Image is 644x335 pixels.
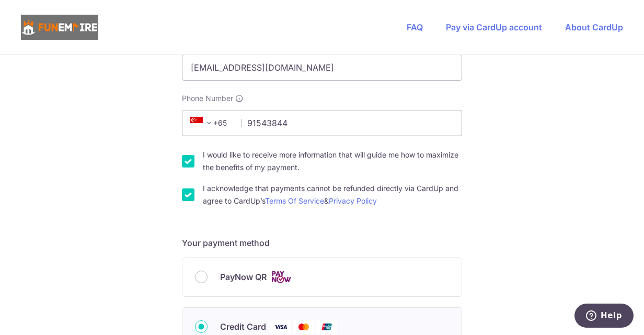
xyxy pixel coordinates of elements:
img: Union Pay [316,320,337,333]
a: Pay via CardUp account [446,22,542,32]
div: Credit Card Visa Mastercard Union Pay [195,320,449,333]
span: +65 [187,117,234,129]
a: Terms Of Service [265,196,324,205]
label: I acknowledge that payments cannot be refunded directly via CardUp and agree to CardUp’s & [203,182,462,207]
span: Credit Card [220,320,266,333]
iframe: Opens a widget where you can find more information [574,304,634,330]
img: Cards logo [271,271,292,284]
a: Privacy Policy [329,196,377,205]
a: About CardUp [565,22,623,32]
div: PayNow QR Cards logo [195,271,449,284]
img: Visa [270,320,291,333]
span: PayNow QR [220,271,267,283]
span: +65 [190,117,215,129]
label: I would like to receive more information that will guide me how to maximize the benefits of my pa... [203,149,462,174]
input: Email address [182,54,462,81]
h5: Your payment method [182,237,462,249]
a: FAQ [407,22,423,32]
span: Phone Number [182,93,233,104]
img: Mastercard [293,320,314,333]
